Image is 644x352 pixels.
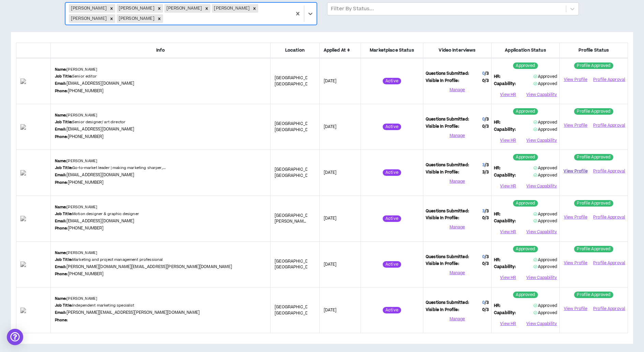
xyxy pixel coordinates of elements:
span: 0 [482,78,489,84]
b: Phone: [55,180,68,185]
button: Manage [426,177,489,187]
th: Video Interviews [423,43,492,58]
button: View Capability [526,89,557,100]
p: [DATE] [324,78,356,84]
div: Open Intercom Messenger [7,329,23,345]
span: Questions Submitted: [426,208,469,214]
span: Approved [533,257,557,263]
span: [GEOGRAPHIC_DATA] , [GEOGRAPHIC_DATA] [275,167,318,179]
img: DdVFEIItl1aM7yc4HdPnsxZaaDqgkFRG25O28194.png [20,216,46,221]
span: HR: [494,303,500,309]
b: Phone: [55,226,68,231]
button: Manage [426,85,489,95]
span: / 3 [485,78,489,84]
sup: Active [383,261,401,268]
b: Phone: [55,271,68,277]
b: Job Title: [55,303,72,308]
p: [DATE] [324,124,356,130]
p: [PERSON_NAME] [55,67,98,72]
span: / 3 [485,116,489,122]
button: View HR [494,227,522,237]
sup: Profile Approved [574,246,613,252]
p: [PERSON_NAME] [55,113,98,118]
button: View Capability [526,135,557,145]
p: Senior editor [55,74,97,79]
sup: Profile Approved [574,292,613,298]
th: Application Status [492,43,560,58]
th: Profile Status [560,43,628,58]
a: [PHONE_NUMBER] [68,225,104,231]
th: Info [50,43,270,58]
p: [PERSON_NAME] [55,205,98,210]
p: [PERSON_NAME] [55,296,98,301]
span: HR: [494,211,500,217]
button: View Capability [526,181,557,192]
span: / 3 [485,162,489,168]
span: Approved [533,211,557,217]
img: Qhv7PdOVncQpOCuGMq1YbEzo7BX7ZXpaNvDbzuRJ.png [20,79,46,84]
div: Remove Hayden Loos [156,14,163,23]
span: [GEOGRAPHIC_DATA] , [GEOGRAPHIC_DATA] [275,258,318,270]
div: Remove Matt Kinsey [108,14,115,23]
sup: Profile Approved [574,200,613,207]
img: SRc9QAPYG0CXX0FidIli95q0OVcnGDvXxOgRw29y.png [20,170,46,175]
div: Remove Kim Adams [108,4,115,13]
a: [PHONE_NUMBER] [68,88,104,94]
span: Visible In Profile: [426,124,459,130]
p: [DATE] [324,262,356,268]
span: 3 [482,162,485,168]
button: View HR [494,135,522,145]
span: 0 [482,300,485,306]
span: Visible In Profile: [426,307,459,313]
span: Questions Submitted: [426,116,469,123]
div: Remove Clarissa Ferreira Cortez [203,4,210,13]
b: Job Title: [55,165,72,170]
sup: Approved [513,154,538,160]
span: Approved [533,310,557,316]
span: / 3 [485,300,489,306]
a: View Profile [562,303,589,315]
div: [PERSON_NAME] [164,4,203,13]
th: Location [270,43,319,58]
sup: Profile Approved [574,108,613,115]
p: Senior designer/ art director [55,119,126,125]
span: 0 [482,215,489,221]
span: 3 [482,208,485,214]
span: Approved [533,303,557,309]
a: [EMAIL_ADDRESS][DOMAIN_NAME] [67,172,134,178]
span: [GEOGRAPHIC_DATA][PERSON_NAME] , [GEOGRAPHIC_DATA] [275,213,317,230]
sup: Approved [513,62,538,69]
span: [GEOGRAPHIC_DATA] , [GEOGRAPHIC_DATA] [275,304,318,316]
button: View HR [494,273,522,283]
b: Email: [55,219,67,224]
button: Profile Approval [593,121,625,131]
p: [PERSON_NAME] [55,250,98,256]
sup: Active [383,307,401,313]
span: HR: [494,165,500,171]
img: rEgSHjKGeSxDo1cgBgoPN4wy2C1tnOOYco8wBiIn.png [20,262,46,267]
span: 0 [482,261,489,267]
sup: Profile Approved [574,154,613,160]
a: View Profile [562,74,589,86]
div: [PERSON_NAME] [117,4,156,13]
p: [DATE] [324,307,356,313]
span: / 3 [485,254,489,260]
span: HR: [494,119,500,126]
span: Approved [533,119,557,125]
a: [EMAIL_ADDRESS][DOMAIN_NAME] [67,81,134,86]
button: Profile Approval [593,75,625,85]
button: View Capability [526,273,557,283]
p: Motion designer & graphic designer [55,211,139,217]
a: [PHONE_NUMBER] [68,134,104,140]
span: Questions Submitted: [426,300,469,306]
sup: Active [383,169,401,176]
sup: Profile Approved [574,62,613,69]
span: 0 [482,71,485,76]
button: View Capability [526,319,557,329]
span: Approved [533,172,557,178]
span: Visible In Profile: [426,169,459,175]
span: Capability: [494,218,516,224]
b: Email: [55,264,67,269]
button: View Capability [526,227,557,237]
span: Questions Submitted: [426,254,469,260]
